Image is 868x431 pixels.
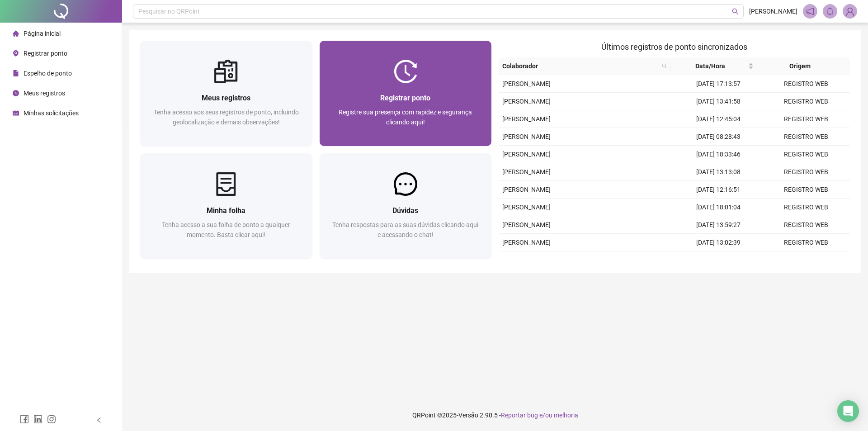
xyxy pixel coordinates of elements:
span: home [13,30,19,37]
td: [DATE] 18:01:04 [675,199,762,216]
span: Página inicial [24,30,61,37]
span: search [732,8,739,15]
span: Tenha respostas para as suas dúvidas clicando aqui e acessando o chat! [332,221,478,238]
span: left [96,417,102,423]
span: search [662,63,667,69]
td: REGISTRO WEB [762,181,850,199]
span: Minhas solicitações [24,109,79,117]
span: environment [13,50,19,57]
td: [DATE] 12:45:04 [675,110,762,128]
td: [DATE] 13:41:58 [675,93,762,110]
td: [DATE] 18:33:46 [675,146,762,163]
td: [DATE] 12:16:51 [675,181,762,199]
span: [PERSON_NAME] [502,186,551,193]
span: [PERSON_NAME] [502,151,551,158]
span: [PERSON_NAME] [502,168,551,175]
span: notification [806,7,814,15]
span: Registrar ponto [24,50,67,57]
td: REGISTRO WEB [762,93,850,110]
td: [DATE] 13:02:39 [675,234,762,251]
span: instagram [47,415,56,424]
span: Tenha acesso aos seus registros de ponto, incluindo geolocalização e demais observações! [154,109,299,126]
td: REGISTRO WEB [762,234,850,251]
span: [PERSON_NAME] [502,115,551,123]
td: REGISTRO WEB [762,110,850,128]
span: Versão [458,412,478,419]
a: DúvidasTenha respostas para as suas dúvidas clicando aqui e acessando o chat! [320,153,492,259]
td: REGISTRO WEB [762,199,850,216]
div: Open Intercom Messenger [837,400,859,422]
td: [DATE] 13:13:08 [675,163,762,181]
span: [PERSON_NAME] [502,133,551,140]
span: bell [826,7,834,15]
th: Origem [757,57,844,75]
td: [DATE] 17:13:57 [675,75,762,93]
td: REGISTRO WEB [762,216,850,234]
span: [PERSON_NAME] [502,80,551,87]
span: Meus registros [24,90,65,97]
td: [DATE] 08:28:43 [675,128,762,146]
a: Minha folhaTenha acesso a sua folha de ponto a qualquer momento. Basta clicar aqui! [140,153,312,259]
span: linkedin [33,415,42,424]
span: [PERSON_NAME] [502,221,551,228]
span: Minha folha [207,206,245,215]
a: Registrar pontoRegistre sua presença com rapidez e segurança clicando aqui! [320,41,492,146]
span: Dúvidas [392,206,418,215]
span: Data/Hora [675,61,746,71]
span: Registrar ponto [380,94,430,102]
td: REGISTRO WEB [762,146,850,163]
span: Últimos registros de ponto sincronizados [601,42,747,52]
td: REGISTRO WEB [762,128,850,146]
td: REGISTRO WEB [762,163,850,181]
span: file [13,70,19,76]
footer: QRPoint © 2025 - 2.90.5 - [122,399,868,431]
span: search [660,59,669,73]
span: [PERSON_NAME] [502,204,551,211]
img: 84180 [843,5,857,18]
td: REGISTRO WEB [762,75,850,93]
span: [PERSON_NAME] [502,239,551,246]
span: Reportar bug e/ou melhoria [501,412,578,419]
span: Colaborador [502,61,658,71]
td: [DATE] 13:59:27 [675,216,762,234]
span: Tenha acesso a sua folha de ponto a qualquer momento. Basta clicar aqui! [162,221,290,238]
span: facebook [20,415,29,424]
th: Data/Hora [671,57,757,75]
span: clock-circle [13,90,19,96]
td: REGISTRO WEB [762,251,850,269]
span: [PERSON_NAME] [502,98,551,105]
span: schedule [13,110,19,116]
span: [PERSON_NAME] [749,6,797,16]
a: Meus registrosTenha acesso aos seus registros de ponto, incluindo geolocalização e demais observa... [140,41,312,146]
span: Registre sua presença com rapidez e segurança clicando aqui! [339,109,472,126]
span: Espelho de ponto [24,70,72,77]
span: Meus registros [202,94,250,102]
td: [DATE] 18:21:03 [675,251,762,269]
